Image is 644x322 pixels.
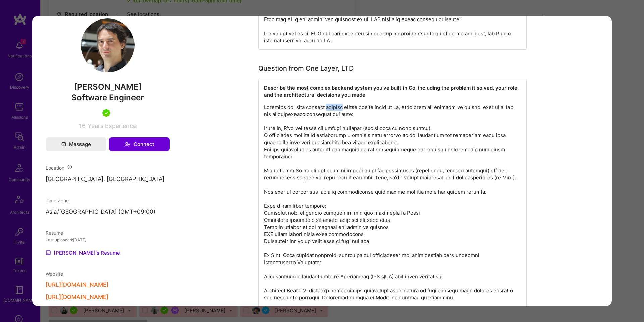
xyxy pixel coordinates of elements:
[124,141,130,147] i: icon Connect
[32,16,612,306] div: modal
[46,250,51,255] img: Resume
[264,85,520,98] strong: Describe the most complex backend system you’ve built in Go, including the problem it solved, you...
[258,63,354,73] div: Question from One Layer, LTD
[46,249,120,257] a: [PERSON_NAME]'s Resume
[46,137,106,151] button: Message
[46,230,63,236] span: Resume
[81,67,135,74] a: User Avatar
[46,175,170,184] p: [GEOGRAPHIC_DATA], [GEOGRAPHIC_DATA]
[81,18,135,72] img: User Avatar
[71,93,144,103] span: Software Engineer
[46,208,170,216] p: Asia/[GEOGRAPHIC_DATA] (GMT+09:00 )
[46,198,69,203] span: Time Zone
[102,109,110,117] img: A.Teamer in Residence
[46,82,170,92] span: [PERSON_NAME]
[46,281,108,288] button: [URL][DOMAIN_NAME]
[109,137,170,151] button: Connect
[46,294,108,301] button: [URL][DOMAIN_NAME]
[61,142,66,147] i: icon Mail
[46,271,63,277] span: Website
[88,122,137,129] span: Years Experience
[79,122,86,129] span: 16
[46,236,170,243] div: Last uploaded: [DATE]
[46,164,170,171] div: Location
